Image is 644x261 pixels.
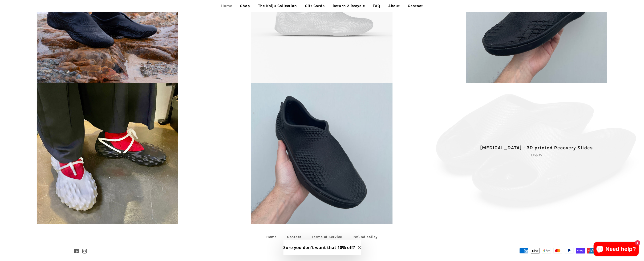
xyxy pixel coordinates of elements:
[307,233,347,241] a: Terms of Service
[282,233,306,241] a: Contact
[437,152,636,158] p: US$95
[262,233,281,241] a: Home
[592,242,640,257] inbox-online-store-chat: Shopify online store chat
[437,144,636,152] p: [MEDICAL_DATA] - 3D printed Recovery Slides
[215,83,429,224] a: [3D printed Shoes] - lightweight custom 3dprinted shoes sneakers sandals fused footwear
[429,83,644,219] a: Slate-Black [MEDICAL_DATA] - 3D printed Recovery Slides US$95
[348,233,382,241] a: Refund policy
